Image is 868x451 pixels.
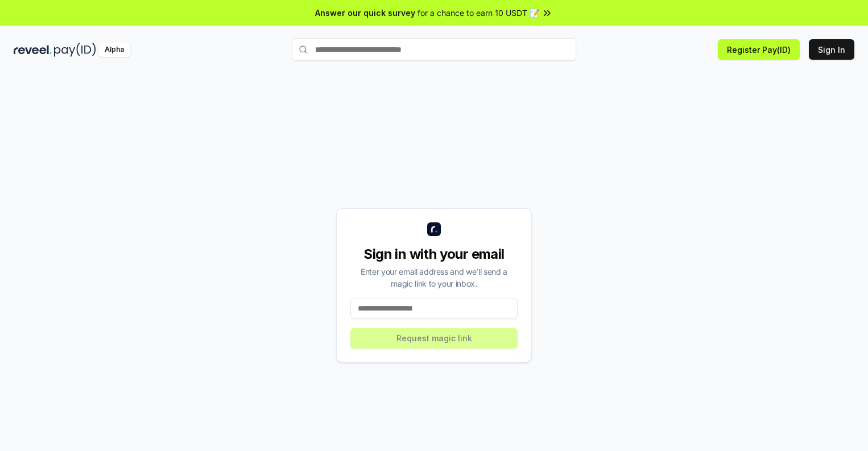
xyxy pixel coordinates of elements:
button: Register Pay(ID) [718,39,800,60]
div: Alpha [98,43,130,57]
img: logo_small [427,222,441,236]
div: Sign in with your email [350,245,518,263]
img: pay_id [54,43,96,57]
div: Enter your email address and we’ll send a magic link to your inbox. [350,266,518,289]
span: for a chance to earn 10 USDT 📝 [418,7,539,19]
button: Sign In [809,39,854,60]
img: reveel_dark [14,43,52,57]
span: Answer our quick survey [315,7,415,19]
